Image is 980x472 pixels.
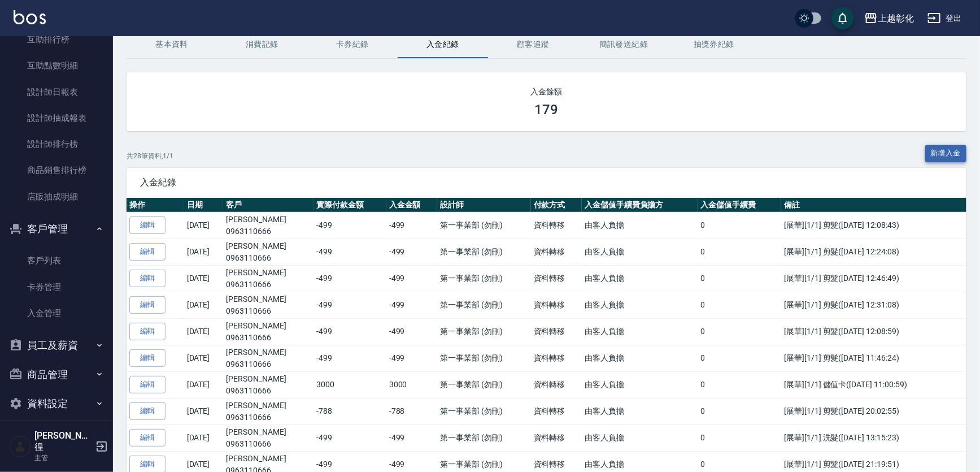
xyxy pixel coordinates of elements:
[878,11,914,25] div: 上越彰化
[386,425,437,451] td: -499
[860,7,918,30] button: 上越彰化
[781,371,966,398] td: [展華][1/1] 儲值卡([DATE] 11:00:59)
[313,198,386,213] th: 實際付款金額
[34,453,92,463] p: 主管
[582,265,698,292] td: 由客人負擔
[226,252,311,264] p: 0963110666
[129,349,165,367] a: 編輯
[226,438,311,450] p: 0963110666
[531,212,582,239] td: 資料轉移
[129,402,165,420] a: 編輯
[437,425,531,451] td: 第一事業部 (勿刪)
[5,131,108,157] a: 設計師排行榜
[5,184,108,210] a: 店販抽成明細
[223,345,313,371] td: [PERSON_NAME]
[531,318,582,345] td: 資料轉移
[9,435,32,458] img: Person
[14,10,46,24] img: Logo
[698,292,782,318] td: 0
[386,198,437,213] th: 入金金額
[5,300,108,326] a: 入金管理
[226,412,311,423] p: 0963110666
[313,239,386,265] td: -499
[307,31,398,58] button: 卡券紀錄
[781,398,966,425] td: [展華][1/1] 剪髮([DATE] 20:02:55)
[223,239,313,265] td: [PERSON_NAME]
[140,177,953,188] span: 入金紀錄
[223,425,313,451] td: [PERSON_NAME]
[5,105,108,131] a: 設計師抽成報表
[781,265,966,292] td: [展華][1/1] 剪髮([DATE] 12:46:49)
[386,345,437,371] td: -499
[437,371,531,398] td: 第一事業部 (勿刪)
[531,371,582,398] td: 資料轉移
[698,425,782,451] td: 0
[386,239,437,265] td: -499
[437,239,531,265] td: 第一事業部 (勿刪)
[437,198,531,213] th: 設計師
[313,398,386,425] td: -788
[5,79,108,105] a: 設計師日報表
[781,212,966,239] td: [展華][1/1] 剪髮([DATE] 12:08:43)
[127,31,217,58] button: 基本資料
[217,31,307,58] button: 消費記錄
[531,425,582,451] td: 資料轉移
[669,31,759,58] button: 抽獎券紀錄
[184,425,224,451] td: [DATE]
[184,212,224,239] td: [DATE]
[129,376,165,393] a: 編輯
[698,212,782,239] td: 0
[313,318,386,345] td: -499
[582,198,698,213] th: 入金儲值手續費負擔方
[5,157,108,183] a: 商品銷售排行榜
[386,398,437,425] td: -788
[582,292,698,318] td: 由客人負擔
[386,212,437,239] td: -499
[437,292,531,318] td: 第一事業部 (勿刪)
[386,371,437,398] td: 3000
[313,292,386,318] td: -499
[129,216,165,234] a: 編輯
[535,102,559,118] h3: 179
[184,292,224,318] td: [DATE]
[582,371,698,398] td: 由客人負擔
[781,318,966,345] td: [展華][1/1] 剪髮([DATE] 12:08:59)
[129,296,165,314] a: 編輯
[582,345,698,371] td: 由客人負擔
[698,371,782,398] td: 0
[5,331,108,360] button: 員工及薪資
[781,425,966,451] td: [展華][1/1] 洗髮([DATE] 13:15:23)
[226,332,311,344] p: 0963110666
[531,292,582,318] td: 資料轉移
[313,212,386,239] td: -499
[127,151,173,161] p: 共 28 筆資料, 1 / 1
[582,212,698,239] td: 由客人負擔
[184,371,224,398] td: [DATE]
[582,398,698,425] td: 由客人負擔
[781,345,966,371] td: [展華][1/1] 剪髮([DATE] 11:46:24)
[129,429,165,447] a: 編輯
[226,279,311,291] p: 0963110666
[781,198,966,213] th: 備註
[925,145,967,162] button: 新增入金
[313,265,386,292] td: -499
[5,214,108,244] button: 客戶管理
[582,425,698,451] td: 由客人負擔
[129,323,165,340] a: 編輯
[184,239,224,265] td: [DATE]
[5,53,108,79] a: 互助點數明細
[437,318,531,345] td: 第一事業部 (勿刪)
[223,265,313,292] td: [PERSON_NAME]
[5,27,108,53] a: 互助排行榜
[698,345,782,371] td: 0
[386,265,437,292] td: -499
[5,248,108,274] a: 客戶列表
[226,358,311,370] p: 0963110666
[127,198,184,213] th: 操作
[5,389,108,418] button: 資料設定
[184,318,224,345] td: [DATE]
[698,265,782,292] td: 0
[226,385,311,397] p: 0963110666
[781,239,966,265] td: [展華][1/1] 剪髮([DATE] 12:24:08)
[398,31,488,58] button: 入金紀錄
